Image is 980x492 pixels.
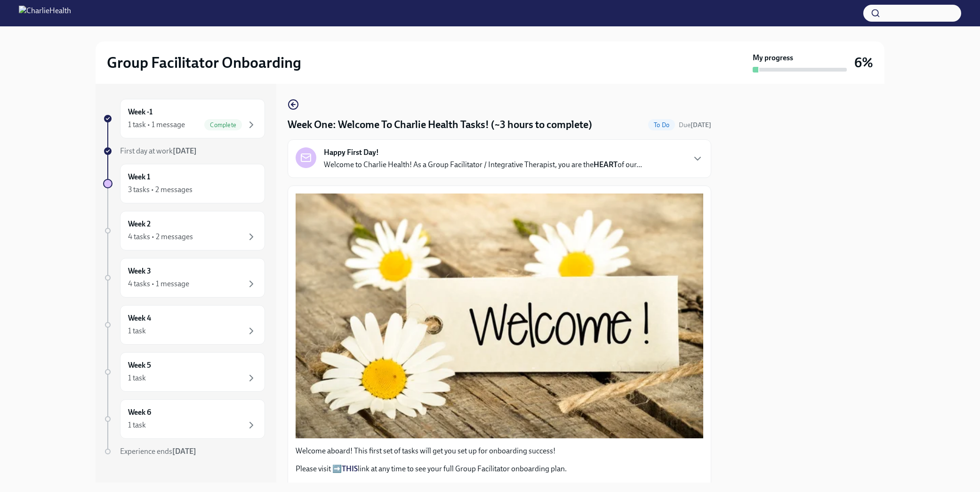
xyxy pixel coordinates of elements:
div: 3 tasks • 2 messages [128,185,193,195]
a: Week 13 tasks • 2 messages [103,164,265,203]
h6: Week 2 [128,219,151,229]
a: Week -11 task • 1 messageComplete [103,99,265,138]
div: 1 task [128,326,146,336]
button: Zoom image [296,194,703,438]
div: 1 task [128,373,146,383]
a: Week 24 tasks • 2 messages [103,211,265,250]
h6: Week 4 [128,313,151,323]
h6: Week 5 [128,360,151,371]
strong: [DATE] [172,447,196,456]
strong: My progress [753,53,793,63]
div: 1 task [128,420,146,430]
strong: [DATE] [173,146,197,155]
a: Week 41 task [103,305,265,345]
img: CharlieHealth [19,6,71,21]
p: Welcome to Charlie Health! As a Group Facilitator / Integrative Therapist, you are the of our... [324,160,642,170]
span: Due [679,121,711,129]
strong: HEART [594,160,618,169]
h2: Group Facilitator Onboarding [107,53,301,72]
p: Please visit ➡️ link at any time to see your full Group Facilitator onboarding plan. [296,464,703,474]
a: First day at work[DATE] [103,146,265,156]
strong: Happy First Day! [324,147,379,158]
h3: 6% [854,54,873,71]
h6: Week 1 [128,172,150,182]
span: September 22nd, 2025 10:00 [679,121,711,129]
span: Complete [204,121,242,129]
h6: Week 6 [128,407,151,418]
a: Week 34 tasks • 1 message [103,258,265,298]
strong: [DATE] [691,121,711,129]
a: THIS [342,464,358,473]
div: 1 task • 1 message [128,120,185,130]
div: 4 tasks • 1 message [128,279,189,289]
a: Week 61 task [103,399,265,439]
span: To Do [648,121,675,129]
p: Welcome aboard! This first set of tasks will get you set up for onboarding success! [296,446,703,456]
span: Experience ends [120,447,196,456]
h6: Week -1 [128,107,153,117]
div: 4 tasks • 2 messages [128,232,193,242]
span: First day at work [120,146,197,155]
a: Week 51 task [103,352,265,392]
h6: Week 3 [128,266,151,276]
h4: Week One: Welcome To Charlie Health Tasks! (~3 hours to complete) [288,118,592,132]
